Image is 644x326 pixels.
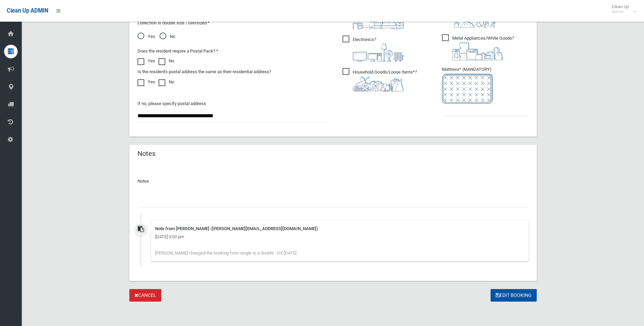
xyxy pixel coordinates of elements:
i: ? [353,69,417,91]
label: No [159,78,174,86]
span: Clean Up ADMIN [7,7,48,14]
label: If no, please specify postal address [137,100,206,108]
span: Electronics [343,36,404,62]
img: b13cc3517677393f34c0a387616ef184.png [353,76,404,91]
label: Yes [137,78,155,86]
a: Cancel [129,289,161,302]
img: e7408bece873d2c1783593a074e5cb2f.png [442,74,493,104]
span: Yes [137,33,155,41]
div: [DATE] 3:00 pm [155,233,525,241]
i: ? [353,37,404,62]
p: Collection is double size / oversized * [137,19,329,27]
span: Household Goods/Loose Items* [343,68,417,91]
span: Clean Up [608,4,636,14]
small: Admin [612,9,629,14]
label: No [159,57,174,65]
span: Metal Appliances/White Goods [442,34,514,60]
div: Note from [PERSON_NAME] ([PERSON_NAME][EMAIL_ADDRESS][DOMAIN_NAME]) [155,225,525,233]
label: Is the resident's postal address the same as their residential address? [137,68,271,76]
p: Notes [137,177,529,185]
label: Does the resident require a Postal Pack? * [137,47,218,55]
img: 36c1b0289cb1767239cdd3de9e694f19.png [452,42,503,60]
span: [PERSON_NAME] changed the booking from single to a double - GX [DATE] [155,250,296,256]
button: Edit Booking [491,289,537,302]
label: Yes [137,57,155,65]
header: Notes [129,147,164,160]
span: Mattress* (MANDATORY) [442,67,529,104]
span: No [160,33,175,41]
i: ? [452,36,514,60]
img: 394712a680b73dbc3d2a6a3a7ffe5a07.png [353,44,404,62]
